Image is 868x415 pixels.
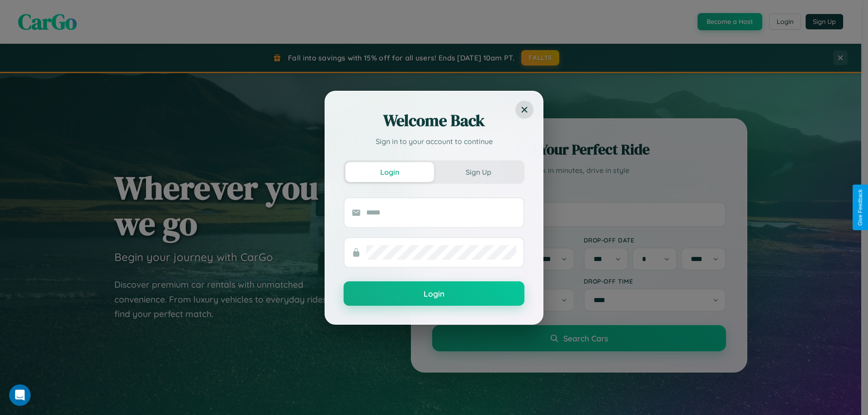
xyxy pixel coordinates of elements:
[344,110,524,131] h2: Welcome Back
[344,136,524,147] p: Sign in to your account to continue
[344,281,524,306] button: Login
[434,162,523,182] button: Sign Up
[857,189,863,226] div: Give Feedback
[9,384,31,406] iframe: Intercom live chat
[345,162,434,182] button: Login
